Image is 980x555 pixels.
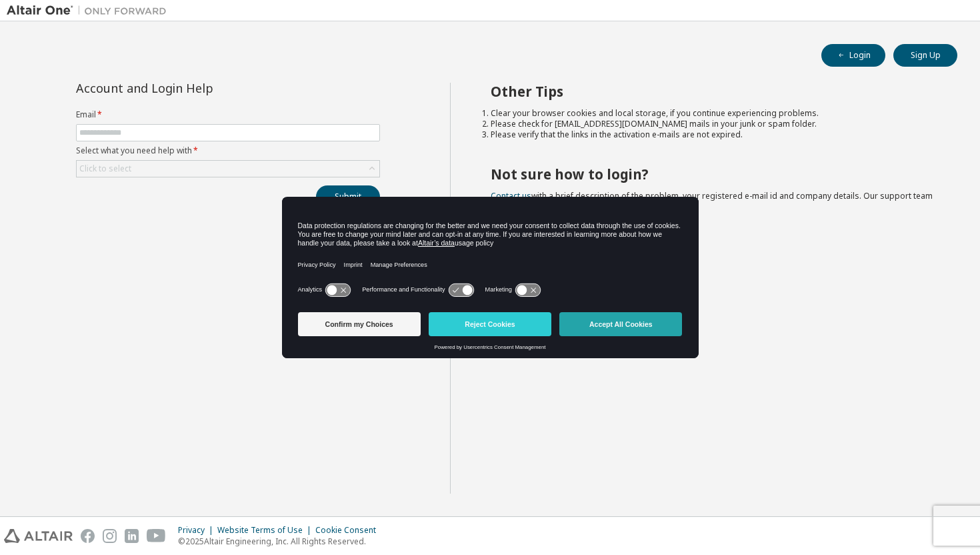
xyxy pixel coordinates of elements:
[81,529,95,543] img: facebook.svg
[893,44,957,67] button: Sign Up
[491,108,934,119] li: Clear your browser cookies and local storage, if you continue experiencing problems.
[491,119,934,129] li: Please check for [EMAIL_ADDRESS][DOMAIN_NAME] mails in your junk or spam folder.
[821,44,885,67] button: Login
[491,129,934,140] li: Please verify that the links in the activation e-mails are not expired.
[178,525,217,536] div: Privacy
[491,83,934,100] h2: Other Tips
[76,109,380,120] label: Email
[491,165,934,183] h2: Not sure how to login?
[491,190,933,212] span: with a brief description of the problem, your registered e-mail id and company details. Our suppo...
[4,529,73,543] img: altair_logo.svg
[125,529,139,543] img: linkedin.svg
[76,83,319,93] div: Account and Login Help
[217,525,315,536] div: Website Terms of Use
[315,525,384,536] div: Cookie Consent
[77,161,379,177] div: Click to select
[103,529,117,543] img: instagram.svg
[491,190,531,201] a: Contact us
[76,145,380,156] label: Select what you need help with
[7,4,173,17] img: Altair One
[147,529,166,543] img: youtube.svg
[316,185,380,208] button: Submit
[79,163,131,174] div: Click to select
[178,536,384,547] p: © 2025 Altair Engineering, Inc. All Rights Reserved.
